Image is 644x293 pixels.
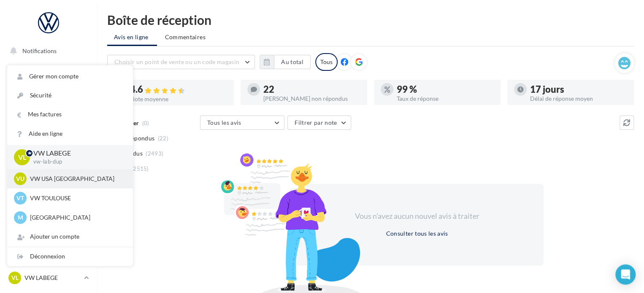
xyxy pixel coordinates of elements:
[382,228,451,239] button: Consulter tous les avis
[165,33,206,41] span: Commentaires
[7,247,133,266] div: Déconnexion
[5,148,92,165] a: Contacts
[16,194,24,202] span: VT
[615,264,636,285] div: Open Intercom Messenger
[5,106,92,124] a: Visibilité en ligne
[115,134,154,142] span: Non répondus
[7,227,133,246] div: Ajouter un compte
[146,150,163,157] span: (2493)
[5,239,92,263] a: Campagnes DataOnDemand
[130,85,227,94] div: 4.6
[344,211,490,222] div: Vous n'avez aucun nouvel avis à traiter
[7,270,90,286] a: VL VW LABEGE
[5,190,92,207] a: Calendrier
[114,58,239,65] span: Choisir un point de vente ou un code magasin
[130,96,227,102] div: Note moyenne
[287,116,351,130] button: Filtrer par note
[260,55,311,69] button: Au total
[33,148,119,158] p: VW LABEGE
[131,165,149,172] span: (2515)
[5,84,92,102] a: Boîte de réception
[263,96,360,102] div: [PERSON_NAME] non répondus
[7,86,133,105] a: Sécurité
[30,213,123,222] p: [GEOGRAPHIC_DATA]
[263,85,360,94] div: 22
[7,124,133,143] a: Aide en ligne
[207,119,241,126] span: Tous les avis
[530,85,627,94] div: 17 jours
[200,116,284,130] button: Tous les avis
[315,53,338,71] div: Tous
[530,96,627,102] div: Délai de réponse moyen
[5,42,89,60] button: Notifications
[18,213,23,222] span: M
[5,127,92,145] a: Campagnes
[7,105,133,124] a: Mes factures
[18,152,26,162] span: VL
[5,169,92,186] a: Médiathèque
[397,85,494,94] div: 99 %
[16,175,24,183] span: VU
[30,175,123,183] p: VW USA [GEOGRAPHIC_DATA]
[30,194,123,202] p: VW TOULOUSE
[22,47,57,54] span: Notifications
[5,210,92,235] a: PLV et print personnalisable
[274,55,311,69] button: Au total
[24,274,81,282] p: VW LABEGE
[107,13,634,26] div: Boîte de réception
[7,67,133,86] a: Gérer mon compte
[107,55,255,69] button: Choisir un point de vente ou un code magasin
[33,158,119,166] p: vw-lab-dup
[158,135,168,142] span: (22)
[397,96,494,102] div: Taux de réponse
[11,274,19,282] span: VL
[5,63,92,81] a: Opérations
